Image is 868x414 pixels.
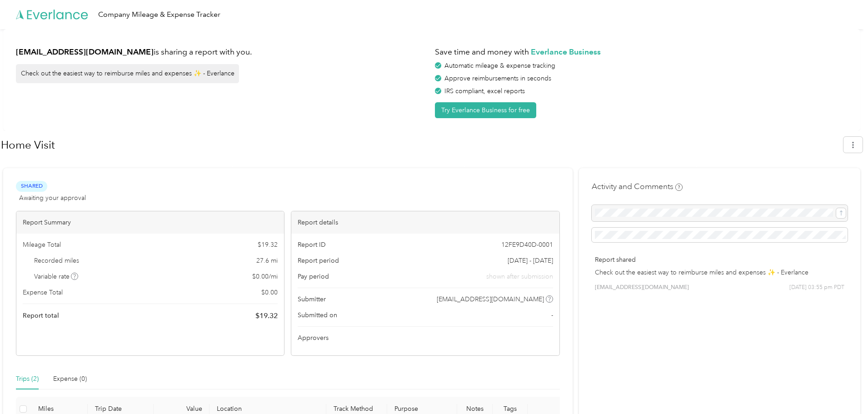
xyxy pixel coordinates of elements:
[444,62,555,70] span: Automatic mileage & expense tracking
[98,9,220,20] div: Company Mileage & Expense Tracker
[23,240,61,249] span: Mileage Total
[551,310,553,320] span: -
[16,211,284,234] div: Report Summary
[595,284,689,292] span: [EMAIL_ADDRESS][DOMAIN_NAME]
[298,272,329,281] span: Pay period
[256,256,278,265] span: 27.6 mi
[16,46,429,58] h1: is sharing a report with you.
[34,256,79,265] span: Recorded miles
[501,240,553,249] span: 12FE9D40D-0001
[16,181,47,191] span: Shared
[435,102,536,118] button: Try Everlance Business for free
[53,374,87,384] div: Expense (0)
[444,75,551,82] span: Approve reimbursements in seconds
[508,256,553,265] span: [DATE] - [DATE]
[592,181,683,192] h4: Activity and Comments
[255,310,278,321] span: $ 19.32
[435,46,848,58] h1: Save time and money with
[298,310,337,320] span: Submitted on
[19,193,86,203] span: Awaiting your approval
[23,288,63,297] span: Expense Total
[486,272,553,281] span: shown after submission
[16,47,154,56] strong: [EMAIL_ADDRESS][DOMAIN_NAME]
[298,333,329,343] span: Approvers
[298,256,339,265] span: Report period
[23,311,59,320] span: Report total
[595,268,844,277] p: Check out the easiest way to reimburse miles and expenses ✨ - Everlance
[437,294,544,304] span: [EMAIL_ADDRESS][DOMAIN_NAME]
[16,64,239,83] div: Check out the easiest way to reimburse miles and expenses ✨ - Everlance
[531,47,601,56] strong: Everlance Business
[16,374,39,384] div: Trips (2)
[595,255,844,264] p: Report shared
[34,272,79,281] span: Variable rate
[291,211,559,234] div: Report details
[261,288,278,297] span: $ 0.00
[1,134,837,156] h1: Home Visit
[444,87,525,95] span: IRS compliant, excel reports
[252,272,278,281] span: $ 0.00 / mi
[258,240,278,249] span: $ 19.32
[298,294,326,304] span: Submitter
[298,240,326,249] span: Report ID
[789,284,844,292] span: [DATE] 03:55 pm PDT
